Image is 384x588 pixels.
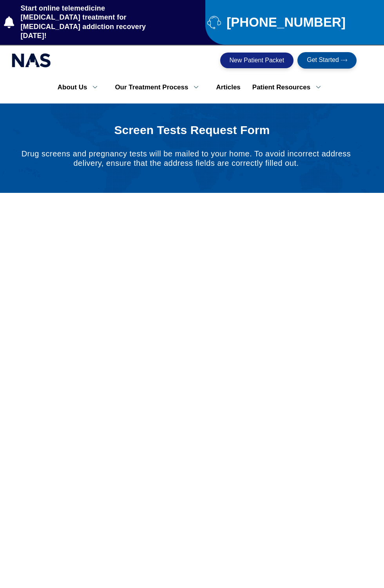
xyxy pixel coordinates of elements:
[210,79,246,96] a: Articles
[225,18,346,27] span: [PHONE_NUMBER]
[4,4,165,41] a: Start online telemedicine [MEDICAL_DATA] treatment for [MEDICAL_DATA] addiction recovery [DATE]!
[8,149,364,168] p: Drug screens and pregnancy tests will be mailed to your home. To avoid incorrect address delivery...
[12,123,372,137] h1: Screen Tests Request Form
[230,57,284,64] span: New Patient Packet
[52,79,109,96] a: About Us
[12,51,51,69] img: national addiction specialists online suboxone clinic - logo
[207,15,380,29] a: [PHONE_NUMBER]
[307,57,339,64] span: Get Started
[246,79,332,96] a: Patient Resources
[109,79,210,96] a: Our Treatment Process
[220,53,294,68] a: New Patient Packet
[297,52,357,69] a: Get Started
[19,4,165,41] span: Start online telemedicine [MEDICAL_DATA] treatment for [MEDICAL_DATA] addiction recovery [DATE]!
